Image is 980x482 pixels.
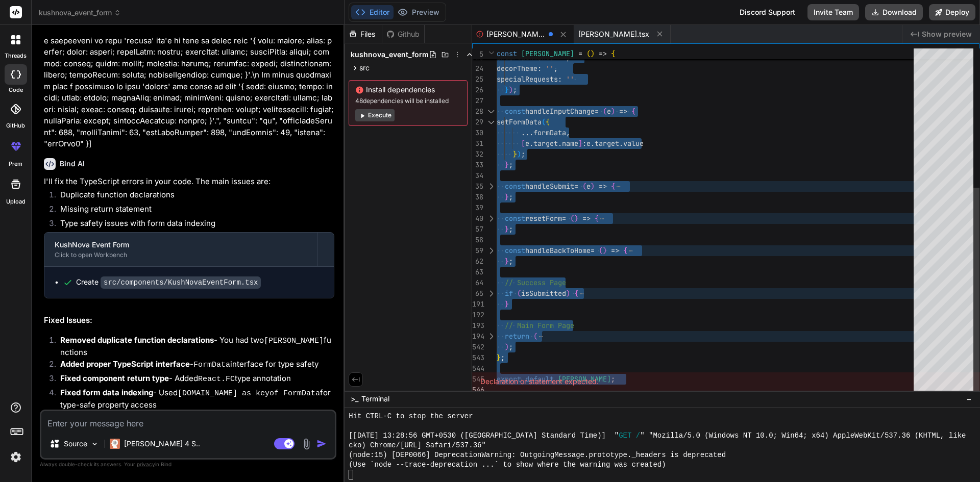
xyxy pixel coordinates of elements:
h2: Fixed Issues: [44,315,334,326]
span: { [546,117,550,126]
span: / [636,431,640,441]
span: [ [521,139,525,148]
div: 38 [472,192,483,202]
span: ; [509,257,513,266]
span: setFormData [497,117,542,126]
div: 26 [472,85,483,95]
span: } [513,149,517,159]
span: resetForm [525,214,562,223]
div: 64 [472,277,483,288]
p: I'll fix the TypeScript errors in your code. The main issues are: [44,176,334,188]
span: } [505,192,509,201]
div: 544 [472,363,483,374]
span: ; [521,149,525,159]
p: Source [64,439,87,449]
span: cko) Chrome/[URL] Safari/537.36" [349,441,486,450]
button: Execute [355,109,395,121]
div: 25 [472,74,483,85]
div: 39 [472,202,483,213]
div: Files [345,29,382,39]
div: 58 [472,235,483,245]
span: " "Mozilla/5.0 (Windows NT 10.0; Win64; x64) AppleWebKit/537.36 (KHTML, like Ge [640,431,978,441]
span: [[DATE] 13:28:56 GMT+0530 ([GEOGRAPHIC_DATA] Standard Time)] " [349,431,619,441]
label: prem [9,160,22,168]
span: decorTheme [497,64,537,73]
span: ( [517,289,521,298]
span: = [591,246,595,255]
li: - interface for type safety [52,359,334,373]
span: e [586,182,591,191]
span: ) [509,85,513,94]
div: KushNova Event Form [55,240,307,250]
div: 32 [472,149,483,160]
code: [PERSON_NAME] [264,337,324,345]
img: icon [316,439,327,449]
span: = [595,107,599,116]
li: - You had two functions [52,335,334,359]
label: threads [5,52,27,60]
span: ( [542,117,546,126]
span: { [595,214,599,223]
span: ( [599,246,603,255]
div: 59 [472,245,483,256]
div: 30 [472,128,483,138]
img: attachment [301,438,312,450]
span: { [631,107,635,116]
div: 191 [472,299,483,310]
div: Click to expand the range. [484,331,498,342]
p: Always double-check its answers. Your in Bind [40,460,336,469]
code: React.FC [198,375,235,384]
div: Github [382,29,424,39]
span: e [607,107,611,116]
span: formData [533,128,566,137]
div: Click to expand the range. [484,288,498,299]
button: − [964,391,974,407]
span: ( [533,332,537,341]
span: } [505,224,509,234]
button: KushNova Event FormClick to open Workbench [44,233,317,266]
span: : [582,139,586,148]
span: . [529,139,533,148]
span: [PERSON_NAME] [521,49,574,58]
code: FormData [193,361,230,369]
strong: Fixed component return type [60,373,169,383]
span: } [497,353,501,362]
div: 62 [472,256,483,267]
span: handleBackToHome [525,246,591,255]
span: handleSubmit [525,182,574,191]
span: } [505,257,509,266]
span: } [505,299,509,309]
label: code [9,86,23,94]
span: Hit CTRL-C to stop the server [349,412,473,421]
span: '' [546,64,554,73]
span: ( [570,214,574,223]
div: 40 [472,213,483,224]
span: } [505,85,509,94]
span: ] [578,139,582,148]
span: ; [501,353,505,362]
span: isSubmitted [521,289,566,298]
span: => [599,182,607,191]
span: ( [586,49,591,58]
div: 194 [472,331,483,342]
div: Click to expand the range. [484,181,498,192]
div: Declaration or statement expected. [472,372,980,391]
span: handleInputChange [525,107,595,116]
span: . [591,139,595,148]
span: kushnova_event_form [39,8,121,18]
div: 192 [472,310,483,320]
span: ; [509,192,513,201]
div: Click to collapse the range. [484,106,498,117]
span: ) [603,246,607,255]
div: 57 [472,224,483,235]
span: [PERSON_NAME].tsx [578,29,649,39]
span: src [359,63,370,73]
span: . [558,139,562,148]
div: 27 [472,95,483,106]
span: const [505,107,525,116]
h6: Bind AI [60,159,85,169]
li: - Added type annotation [52,373,334,387]
button: Invite Team [807,4,859,20]
span: const [505,214,525,223]
div: Click to collapse the range. [484,117,498,128]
